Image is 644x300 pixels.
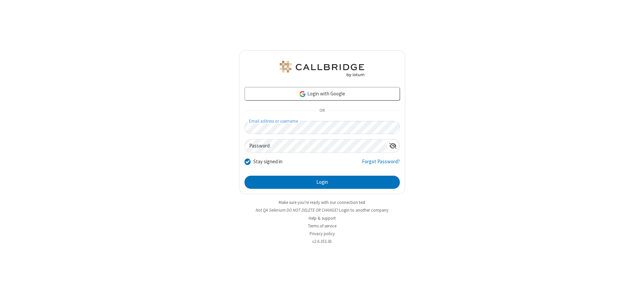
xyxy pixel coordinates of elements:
[239,238,405,245] li: v2.6.353.3b
[386,139,399,152] div: Show password
[245,139,386,153] input: Password
[308,223,336,229] a: Terms of service
[245,121,400,134] input: Email address or username
[310,231,335,237] a: Privacy policy
[253,158,282,166] label: Stay signed in
[245,87,400,100] a: Login with Google
[627,283,639,295] iframe: Chat
[279,200,365,205] a: Make sure you're ready with our connection test
[317,106,327,116] span: OR
[245,176,400,189] button: Login
[278,61,366,77] img: QA Selenium DO NOT DELETE OR CHANGE
[309,215,336,221] a: Help & support
[239,207,405,213] li: Not QA Selenium DO NOT DELETE OR CHANGE?
[339,207,388,213] button: Login to another company
[299,90,306,98] img: google-icon.png
[362,158,400,171] a: Forgot Password?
